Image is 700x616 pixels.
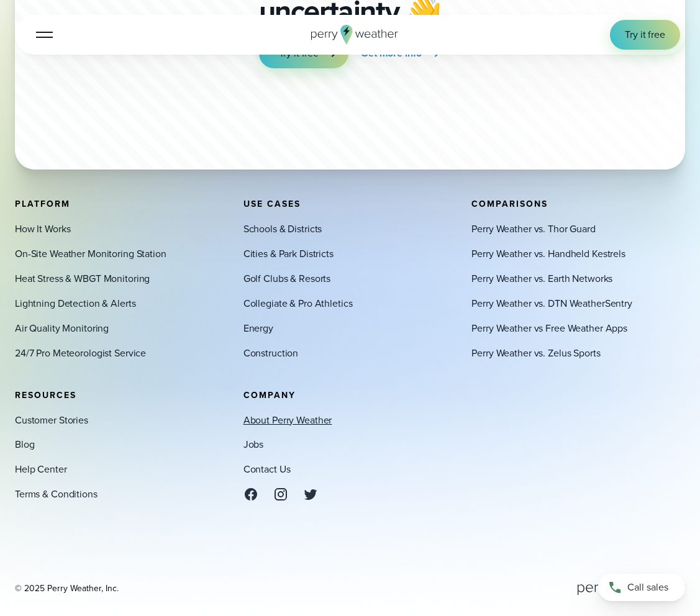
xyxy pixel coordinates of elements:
a: Try it free [610,20,680,50]
a: Terms & Conditions [15,487,98,502]
a: 24/7 Pro Meteorologist Service [15,346,146,361]
div: © 2025 Perry Weather, Inc. [15,582,119,595]
a: Cities & Park Districts [243,247,334,261]
span: Company [243,389,296,402]
a: Contact Us [243,462,291,477]
a: Golf Clubs & Resorts [243,271,331,286]
a: Schools & Districts [243,222,322,237]
span: Use Cases [243,197,301,211]
a: Lightning Detection & Alerts [15,296,136,311]
a: About Perry Weather [243,413,332,428]
a: Perry Weather vs. Handheld Kestrels [471,247,625,261]
a: Perry Weather vs. Zelus Sports [471,346,600,361]
a: How It Works [15,222,71,237]
a: Air Quality Monitoring [15,321,109,336]
a: Call sales [598,574,685,601]
span: Try it free [625,27,665,42]
a: Customer Stories [15,413,88,428]
a: Collegiate & Pro Athletics [243,296,353,311]
a: Perry Weather vs. Thor Guard [471,222,596,237]
a: Blog [15,437,35,452]
a: Perry Weather vs Free Weather Apps [471,321,627,336]
a: Help Center [15,462,67,477]
a: On-Site Weather Monitoring Station [15,247,166,261]
a: Heat Stress & WBGT Monitoring [15,271,150,286]
span: Comparisons [471,197,548,211]
a: Construction [243,346,299,361]
a: Perry Weather vs. Earth Networks [471,271,612,286]
a: Energy [243,321,273,336]
span: Call sales [627,580,668,595]
span: Platform [15,197,70,211]
a: Perry Weather vs. DTN WeatherSentry [471,296,632,311]
a: Jobs [243,437,264,452]
span: Resources [15,389,76,402]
